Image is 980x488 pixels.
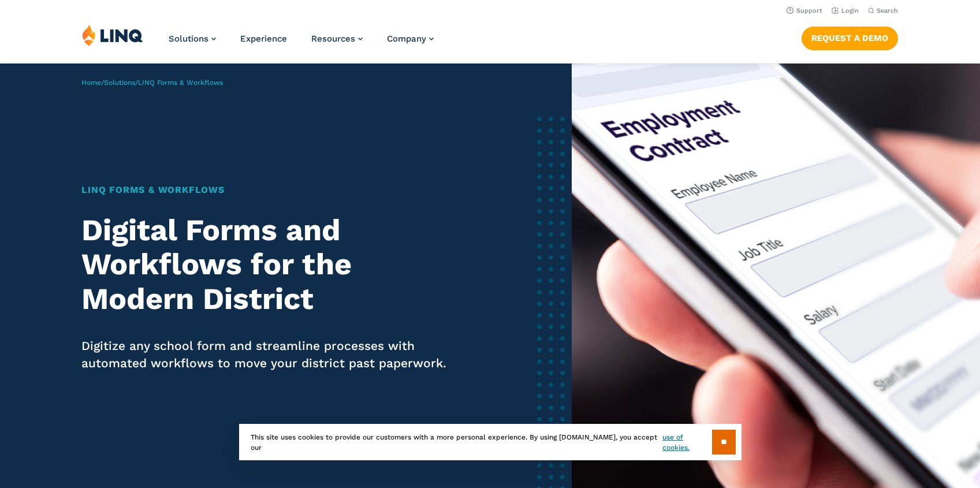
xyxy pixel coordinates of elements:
[81,79,223,87] span: / /
[387,33,434,44] a: Company
[387,33,426,44] span: Company
[240,33,287,44] a: Experience
[311,33,355,44] span: Resources
[877,7,898,14] span: Search
[81,183,468,197] h1: LINQ Forms & Workflows
[169,33,216,44] a: Solutions
[662,432,711,453] a: use of cookies.
[81,337,468,372] p: Digitize any school form and streamline processes with automated workflows to move your district ...
[868,6,898,15] button: Open Search Bar
[169,33,208,44] span: Solutions
[802,24,898,50] nav: Button Navigation
[239,424,741,460] div: This site uses cookies to provide our customers with a more personal experience. By using [DOMAIN...
[104,79,135,87] a: Solutions
[138,79,223,87] span: LINQ Forms & Workflows
[81,213,468,316] h2: Digital Forms and Workflows for the Modern District
[169,24,434,62] nav: Primary Navigation
[787,7,822,14] a: Support
[311,33,363,44] a: Resources
[82,24,143,46] img: LINQ | K‑12 Software
[81,79,101,87] a: Home
[832,7,859,14] a: Login
[802,27,898,50] a: Request a Demo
